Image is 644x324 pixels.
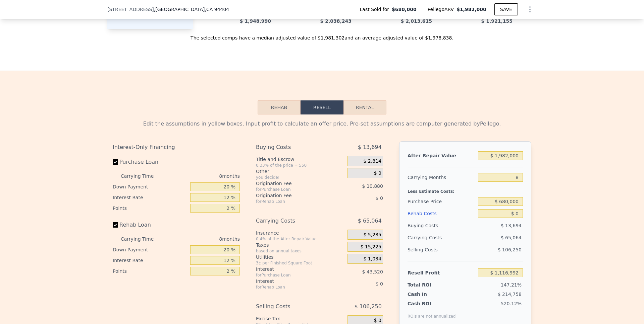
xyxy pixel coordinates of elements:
div: Selling Costs [256,301,331,313]
div: Cash In [408,291,449,298]
span: $ 13,694 [358,141,382,153]
div: Less Estimate Costs: [408,183,523,195]
span: $ 1,034 [363,256,381,262]
div: Buying Costs [256,141,331,153]
span: $ 43,520 [362,269,383,274]
span: , CA 94404 [205,7,229,12]
span: $ 0 [374,170,381,176]
div: Carrying Months [408,171,475,183]
span: $ 2,814 [363,158,381,164]
span: $ 106,250 [354,301,381,313]
span: $ 65,064 [358,215,382,227]
div: Carrying Costs [256,215,331,227]
div: Carrying Time [121,234,164,244]
div: 0.33% of the price + 550 [256,163,345,168]
span: $ 2,013,615 [401,18,432,24]
span: $ 0 [374,318,381,324]
span: $ 13,694 [501,223,522,228]
div: for Rehab Loan [256,285,331,290]
div: Other [256,168,345,175]
div: Interest [256,266,331,272]
div: for Rehab Loan [256,199,331,204]
span: $680,000 [392,6,417,13]
span: $ 5,285 [363,232,381,238]
div: Excise Tax [256,315,345,322]
div: Title and Escrow [256,156,345,163]
div: After Repair Value [408,150,475,162]
div: Interest Rate [113,255,187,266]
div: Taxes [256,242,345,248]
div: Origination Fee [256,192,331,199]
div: Interest [256,278,331,285]
div: 0.4% of the After Repair Value [256,236,345,242]
span: $ 0 [376,195,383,201]
span: $ 106,250 [498,247,522,252]
button: Resell [301,100,343,114]
div: Origination Fee [256,180,331,187]
span: $ 1,948,990 [240,18,271,24]
span: Pellego ARV [428,6,457,13]
div: for Purchase Loan [256,187,331,192]
div: Total ROI [408,281,449,288]
div: Rehab Costs [408,208,475,220]
div: Down Payment [113,244,187,255]
div: ROIs are not annualized [408,307,456,319]
span: $ 10,880 [362,183,383,189]
div: based on annual taxes [256,248,345,254]
input: Rehab Loan [113,222,118,228]
span: , [GEOGRAPHIC_DATA] [154,6,229,13]
div: 8 months [167,234,240,244]
button: Show Options [523,3,537,16]
span: $ 15,225 [361,244,381,250]
div: Selling Costs [408,244,475,256]
input: Purchase Loan [113,159,118,165]
div: Carrying Costs [408,232,449,244]
div: you decide! [256,175,345,180]
div: Utilities [256,254,345,260]
span: Last Sold for [360,6,392,13]
div: Edit the assumptions in yellow boxes. Input profit to calculate an offer price. Pre-set assumptio... [113,120,531,128]
span: [STREET_ADDRESS] [107,6,154,13]
span: $ 214,758 [498,292,522,297]
span: $ 2,038,243 [320,18,352,24]
div: Buying Costs [408,220,475,232]
div: 3¢ per Finished Square Foot [256,260,345,266]
div: Interest-Only Financing [113,141,240,153]
div: The selected comps have a median adjusted value of $1,981,302 and an average adjusted value of $1... [107,29,537,41]
div: Points [113,266,187,276]
span: $ 65,064 [501,235,522,240]
div: Resell Profit [408,267,475,279]
div: Points [113,203,187,214]
label: Rehab Loan [113,219,187,231]
span: $ 0 [376,281,383,287]
span: 147.21% [501,282,522,288]
div: Down Payment [113,181,187,192]
span: $ 1,921,155 [481,18,513,24]
span: 520.12% [501,301,522,306]
button: SAVE [494,3,518,15]
div: Interest Rate [113,192,187,203]
label: Purchase Loan [113,156,187,168]
div: 8 months [167,171,240,181]
div: for Purchase Loan [256,272,331,278]
div: Carrying Time [121,171,164,181]
button: Rental [343,100,386,114]
button: Rehab [258,100,301,114]
div: Insurance [256,230,345,236]
span: $1,982,000 [457,7,486,12]
div: Purchase Price [408,195,475,208]
div: Cash ROI [408,300,456,307]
